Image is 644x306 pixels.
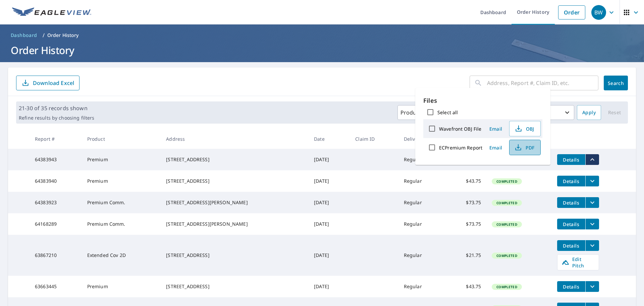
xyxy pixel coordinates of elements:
[16,76,79,90] button: Download Excel
[485,142,506,153] button: Email
[82,129,161,149] th: Product
[557,240,585,251] button: detailsBtn-63867210
[557,219,585,229] button: detailsBtn-64168289
[557,254,599,270] a: Edit Pitch
[561,243,581,249] span: Details
[166,221,303,227] div: [STREET_ADDRESS][PERSON_NAME]
[585,176,599,186] button: filesDropdownBtn-64383940
[30,276,82,297] td: 63663445
[33,79,74,87] p: Download Excel
[82,235,161,276] td: Extended Cov 2D
[8,43,636,57] h1: Order History
[30,213,82,235] td: 64168289
[509,140,541,155] button: PDF
[398,276,445,297] td: Regular
[30,192,82,213] td: 64383923
[19,104,94,112] p: 21-30 of 35 records shown
[166,252,303,259] div: [STREET_ADDRESS]
[82,170,161,192] td: Premium
[561,200,581,206] span: Details
[561,221,581,227] span: Details
[19,115,94,121] p: Refine results by choosing filters
[30,235,82,276] td: 63867210
[591,5,606,20] div: BW
[398,192,445,213] td: Regular
[561,178,581,184] span: Details
[492,179,521,184] span: Completed
[309,149,350,170] td: [DATE]
[397,105,436,120] button: Products
[309,192,350,213] td: [DATE]
[488,126,504,132] span: Email
[423,96,542,105] p: Files
[47,32,79,39] p: Order History
[604,76,628,90] button: Search
[514,143,535,151] span: PDF
[309,170,350,192] td: [DATE]
[82,276,161,297] td: Premium
[492,201,521,205] span: Completed
[398,170,445,192] td: Regular
[400,108,424,117] p: Products
[11,32,37,39] span: Dashboard
[492,222,521,227] span: Completed
[350,129,398,149] th: Claim ID
[561,283,581,290] span: Details
[398,235,445,276] td: Regular
[445,276,486,297] td: $43.75
[30,129,82,149] th: Report #
[585,240,599,251] button: filesDropdownBtn-63867210
[309,276,350,297] td: [DATE]
[12,7,91,17] img: EV Logo
[585,154,599,165] button: filesDropdownBtn-64383943
[8,30,636,41] nav: breadcrumb
[585,219,599,229] button: filesDropdownBtn-64168289
[30,149,82,170] td: 64383943
[82,192,161,213] td: Premium Comm.
[30,170,82,192] td: 64383940
[492,253,521,258] span: Completed
[166,178,303,184] div: [STREET_ADDRESS]
[609,80,623,86] span: Search
[487,74,598,92] input: Address, Report #, Claim ID, etc.
[166,156,303,163] div: [STREET_ADDRESS]
[445,170,486,192] td: $43.75
[445,213,486,235] td: $73.75
[398,149,445,170] td: Regular
[82,149,161,170] td: Premium
[166,283,303,290] div: [STREET_ADDRESS]
[558,5,585,19] a: Order
[577,105,601,120] button: Apply
[82,213,161,235] td: Premium Comm.
[514,125,535,133] span: OBJ
[309,213,350,235] td: [DATE]
[166,199,303,206] div: [STREET_ADDRESS][PERSON_NAME]
[485,124,506,134] button: Email
[309,235,350,276] td: [DATE]
[445,192,486,213] td: $73.75
[161,129,309,149] th: Address
[557,281,585,292] button: detailsBtn-63663445
[561,256,595,269] span: Edit Pitch
[585,281,599,292] button: filesDropdownBtn-63663445
[43,31,45,39] li: /
[8,30,40,41] a: Dashboard
[557,154,585,165] button: detailsBtn-64383943
[398,129,445,149] th: Delivery
[439,126,481,132] label: Wavefront OBJ File
[437,109,458,116] label: Select all
[439,144,482,151] label: ECPremium Report
[488,144,504,151] span: Email
[582,108,596,117] span: Apply
[445,235,486,276] td: $21.75
[309,129,350,149] th: Date
[561,157,581,163] span: Details
[398,213,445,235] td: Regular
[557,176,585,186] button: detailsBtn-64383940
[557,197,585,208] button: detailsBtn-64383923
[585,197,599,208] button: filesDropdownBtn-64383923
[509,121,541,136] button: OBJ
[492,285,521,289] span: Completed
